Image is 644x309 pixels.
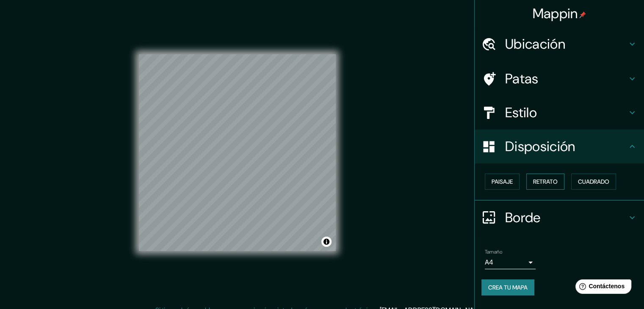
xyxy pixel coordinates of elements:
[533,5,578,22] font: Mappin
[485,258,493,267] font: A4
[569,276,635,300] iframe: Lanzador de widgets de ayuda
[485,256,536,269] div: A4
[578,178,609,185] font: Cuadrado
[485,174,520,190] button: Paisaje
[321,237,332,247] button: Activar o desactivar atribución
[579,11,586,18] img: pin-icon.png
[533,178,558,185] font: Retrato
[492,178,513,185] font: Paisaje
[505,35,565,53] font: Ubicación
[475,201,644,235] div: Borde
[505,70,539,88] font: Patas
[475,130,644,163] div: Disposición
[139,54,336,251] canvas: Mapa
[475,27,644,61] div: Ubicación
[526,174,564,190] button: Retrato
[505,209,541,226] font: Borde
[475,62,644,96] div: Patas
[475,96,644,130] div: Estilo
[505,138,575,155] font: Disposición
[481,279,534,295] button: Crea tu mapa
[485,248,502,255] font: Tamaño
[488,284,528,291] font: Crea tu mapa
[571,174,616,190] button: Cuadrado
[505,104,537,121] font: Estilo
